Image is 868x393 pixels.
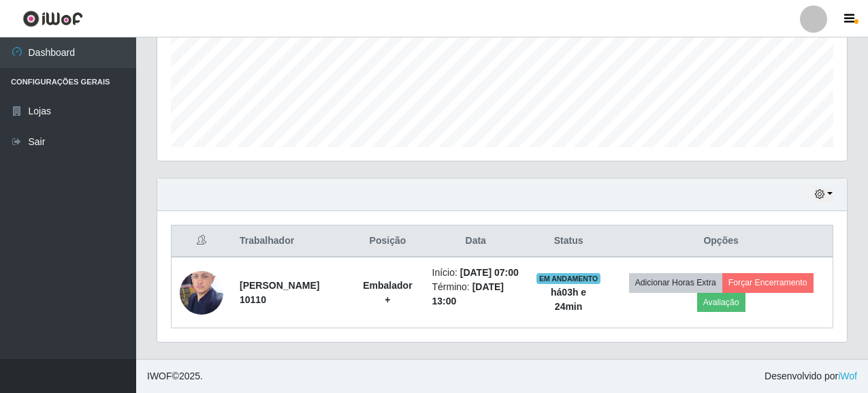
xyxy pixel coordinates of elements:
span: EM ANDAMENTO [536,273,601,284]
li: Início: [432,266,520,280]
th: Status [528,225,609,257]
button: Forçar Encerramento [722,273,814,292]
span: Desenvolvido por [765,369,857,383]
strong: [PERSON_NAME] 10110 [240,280,319,305]
span: IWOF [147,371,172,381]
th: Trabalhador [231,225,351,257]
th: Opções [609,225,833,257]
th: Data [424,225,528,257]
strong: Embalador + [363,280,412,305]
img: CoreUI Logo [22,10,83,27]
time: [DATE] 07:00 [460,267,519,278]
button: Avaliação [697,293,745,312]
strong: há 03 h e 24 min [551,287,586,312]
span: © 2025 . [147,369,203,383]
img: 1672860829708.jpeg [180,264,223,321]
th: Posição [351,225,423,257]
a: iWof [838,371,857,381]
button: Adicionar Horas Extra [629,273,722,292]
li: Término: [432,280,520,309]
